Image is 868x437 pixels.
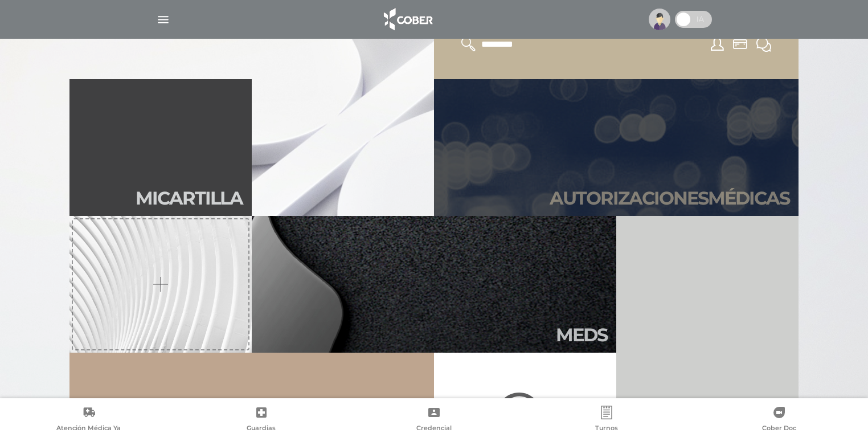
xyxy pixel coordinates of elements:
[693,406,866,435] a: Cober Doc
[434,79,799,216] a: Autorizacionesmédicas
[649,9,670,30] img: profile-placeholder.svg
[347,406,520,435] a: Credencial
[762,424,796,434] span: Cober Doc
[247,424,276,434] span: Guardias
[550,187,789,209] h2: Autori zaciones médicas
[156,13,170,27] img: Cober_menu-lines-white.svg
[521,406,693,435] a: Turnos
[378,6,437,33] img: logo_cober_home-white.png
[595,424,618,434] span: Turnos
[175,406,347,435] a: Guardias
[69,79,252,216] a: Micartilla
[416,424,452,434] span: Credencial
[556,324,607,346] h2: Meds
[56,424,121,434] span: Atención Médica Ya
[136,187,243,209] h2: Mi car tilla
[252,216,616,353] a: Meds
[2,406,175,435] a: Atención Médica Ya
